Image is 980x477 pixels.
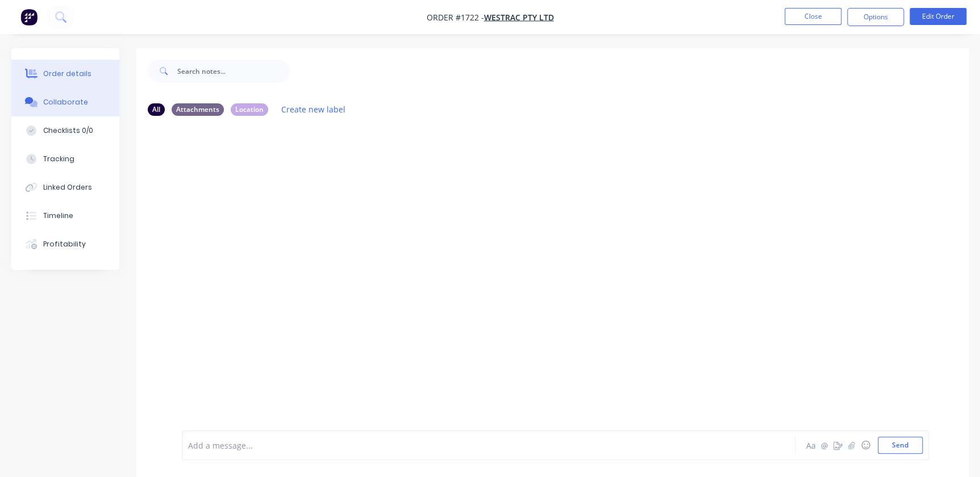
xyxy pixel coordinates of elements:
[878,437,923,454] button: Send
[427,12,484,23] span: Order #1722 -
[11,145,119,173] button: Tracking
[20,9,37,26] img: Factory
[231,103,268,116] div: Location
[172,103,224,116] div: Attachments
[11,116,119,145] button: Checklists 0/0
[484,12,554,23] a: WesTrac Pty Ltd
[43,182,92,193] div: Linked Orders
[785,8,841,25] button: Close
[275,102,351,117] button: Create new label
[43,239,86,249] div: Profitability
[177,60,290,82] input: Search notes...
[11,202,119,230] button: Timeline
[43,69,91,79] div: Order details
[43,97,88,107] div: Collaborate
[11,230,119,258] button: Profitability
[11,173,119,202] button: Linked Orders
[11,88,119,116] button: Collaborate
[43,211,73,221] div: Timeline
[804,438,818,452] button: Aa
[847,8,904,26] button: Options
[858,438,872,452] button: ☺
[43,154,74,164] div: Tracking
[910,8,966,25] button: Edit Order
[11,60,119,88] button: Order details
[148,103,165,116] div: All
[818,438,831,452] button: @
[43,125,93,136] div: Checklists 0/0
